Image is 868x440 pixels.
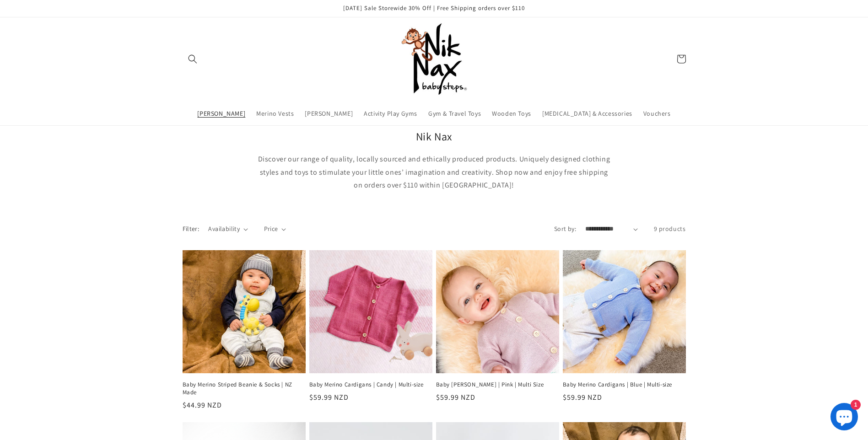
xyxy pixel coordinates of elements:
[364,109,417,118] span: Activity Play Gyms
[309,381,432,389] a: Baby Merino Cardigans | Candy | Multi-size
[828,403,861,433] inbox-online-store-chat: Shopify online store chat
[264,224,286,234] summary: Price
[492,109,531,118] span: Wooden Toys
[537,104,638,123] a: [MEDICAL_DATA] & Accessories
[192,104,251,123] a: [PERSON_NAME]
[554,225,576,233] label: Sort by:
[654,225,686,233] span: 9 products
[423,104,486,123] a: Gym & Travel Toys
[264,224,278,234] span: Price
[305,109,353,118] span: [PERSON_NAME]
[183,381,306,397] a: Baby Merino Striped Beanie & Socks | NZ Made
[542,109,632,118] span: [MEDICAL_DATA] & Accessories
[486,104,537,123] a: Wooden Toys
[436,381,559,389] a: Baby [PERSON_NAME] | Pink | Multi Size
[183,224,199,234] h2: Filter:
[208,224,248,234] summary: Availability (0 selected)
[563,381,686,389] a: Baby Merino Cardigans | Blue | Multi-size
[358,104,423,123] a: Activity Play Gyms
[638,104,676,123] a: Vouchers
[428,109,481,118] span: Gym & Travel Toys
[256,153,613,192] p: Discover our range of quality, locally sourced and ethically produced products. Uniquely designed...
[394,19,474,99] a: Nik Nax
[343,4,525,12] span: [DATE] Sale Storewide 30% Off | Free Shipping orders over $110
[299,104,358,123] a: [PERSON_NAME]
[208,224,240,234] span: Availability
[197,109,245,118] span: [PERSON_NAME]
[256,129,613,144] h2: Nik Nax
[398,22,471,96] img: Nik Nax
[256,109,294,118] span: Merino Vests
[251,104,299,123] a: Merino Vests
[183,49,203,69] summary: Search
[643,109,671,118] span: Vouchers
